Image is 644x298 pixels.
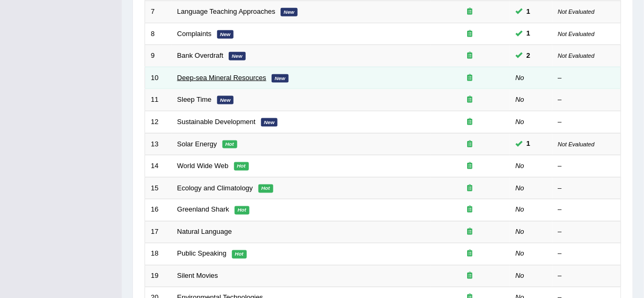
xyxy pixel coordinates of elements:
[436,183,504,194] div: Exam occurring question
[272,74,289,83] em: New
[145,89,172,111] td: 11
[235,206,249,215] em: Hot
[145,155,172,178] td: 14
[436,161,504,171] div: Exam occurring question
[145,67,172,89] td: 10
[516,74,525,82] em: No
[177,140,217,148] a: Solar Energy
[145,45,172,67] td: 9
[558,52,595,59] small: Not Evaluated
[145,133,172,155] td: 13
[523,6,535,17] span: You can still take this question
[558,183,615,194] div: –
[217,96,234,104] em: New
[145,1,172,23] td: 7
[177,206,229,214] a: Greenland Shark
[523,28,535,39] span: You can still take this question
[177,51,223,59] a: Bank Overdraft
[558,31,595,37] small: Not Evaluated
[516,118,525,126] em: No
[145,243,172,266] td: 18
[436,139,504,150] div: Exam occurring question
[177,95,212,103] a: Sleep Time
[177,272,218,280] a: Silent Movies
[436,29,504,39] div: Exam occurring question
[558,271,615,282] div: –
[258,185,273,193] em: Hot
[177,30,212,38] a: Complaints
[145,23,172,45] td: 8
[436,205,504,215] div: Exam occurring question
[145,177,172,199] td: 15
[261,118,278,127] em: New
[558,95,615,105] div: –
[436,117,504,127] div: Exam occurring question
[177,184,253,192] a: Ecology and Climatology
[234,162,249,171] em: Hot
[232,250,247,259] em: Hot
[436,249,504,259] div: Exam occurring question
[558,161,615,171] div: –
[523,138,535,150] span: You can still take this question
[177,74,266,82] a: Deep-sea Mineral Resources
[436,7,504,17] div: Exam occurring question
[177,228,232,236] a: Natural Language
[516,228,525,236] em: No
[516,184,525,192] em: No
[558,141,595,147] small: Not Evaluated
[558,227,615,238] div: –
[436,95,504,105] div: Exam occurring question
[145,199,172,222] td: 16
[177,7,276,15] a: Language Teaching Approaches
[145,111,172,133] td: 12
[145,221,172,243] td: 17
[516,206,525,214] em: No
[516,95,525,103] em: No
[558,205,615,215] div: –
[222,141,237,149] em: Hot
[177,162,229,170] a: World Wide Web
[436,227,504,238] div: Exam occurring question
[177,118,256,126] a: Sustainable Development
[523,50,535,62] span: You can still take this question
[145,265,172,287] td: 19
[516,162,525,170] em: No
[558,117,615,127] div: –
[436,51,504,61] div: Exam occurring question
[558,73,615,83] div: –
[177,250,227,258] a: Public Speaking
[229,52,246,60] em: New
[516,250,525,258] em: No
[217,30,234,39] em: New
[558,8,595,15] small: Not Evaluated
[281,8,298,16] em: New
[516,272,525,280] em: No
[558,249,615,259] div: –
[436,271,504,282] div: Exam occurring question
[436,73,504,83] div: Exam occurring question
